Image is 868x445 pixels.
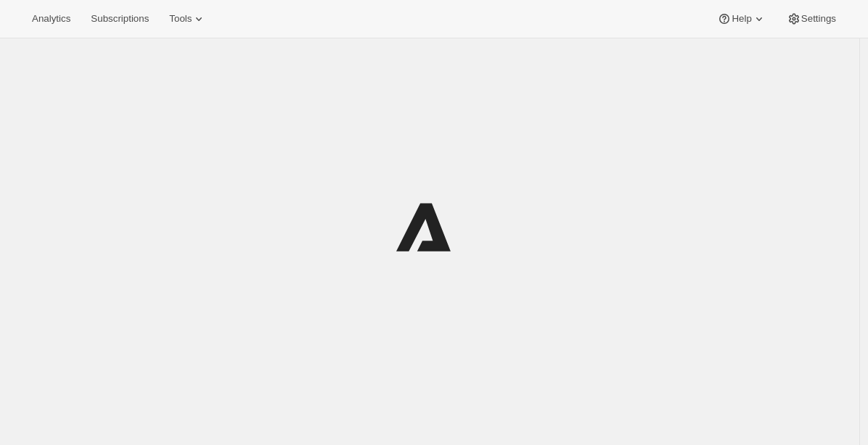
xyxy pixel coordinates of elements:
[23,9,79,29] button: Analytics
[169,13,192,25] span: Tools
[801,13,836,25] span: Settings
[708,9,774,29] button: Help
[160,9,215,29] button: Tools
[732,13,751,25] span: Help
[82,9,157,29] button: Subscriptions
[91,13,149,25] span: Subscriptions
[778,9,845,29] button: Settings
[32,13,70,25] span: Analytics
